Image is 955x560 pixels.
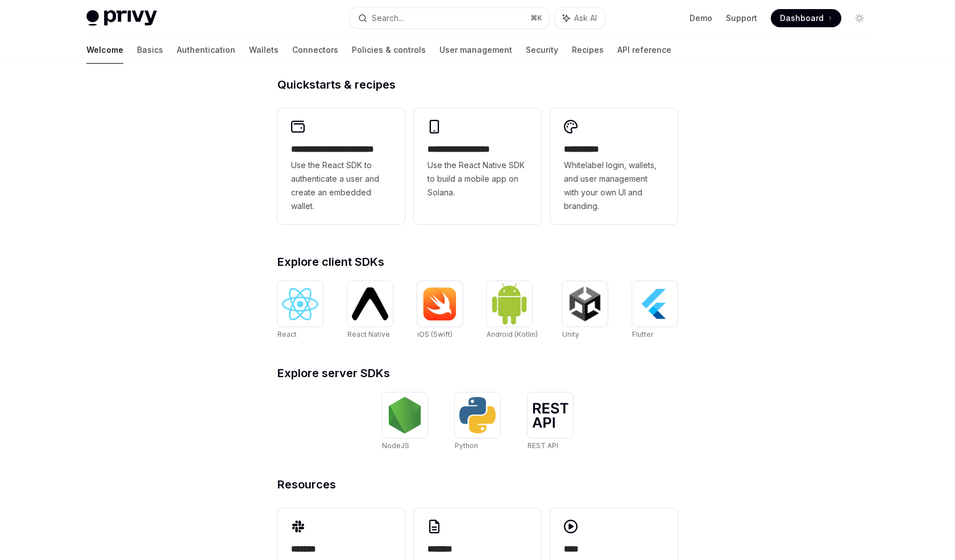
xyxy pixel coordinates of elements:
[352,36,426,64] a: Policies & controls
[86,10,157,26] img: light logo
[491,282,528,325] img: Android (Kotlin)
[574,12,597,24] span: Ask AI
[427,158,528,199] span: Use the React Native SDK to build a mobile app on Solana.
[850,9,869,27] button: Toggle dark mode
[292,36,338,64] a: Connectors
[637,286,673,322] img: Flutter
[422,287,458,321] img: iOS (Swift)
[277,79,396,90] span: Quickstarts & recipes
[564,158,664,213] span: Whitelabel login, wallets, and user management with your own UI and branding.
[347,330,390,338] span: React Native
[417,330,452,338] span: iOS (Swift)
[277,330,297,338] span: React
[726,12,757,24] a: Support
[632,330,653,338] span: Flutter
[562,330,579,338] span: Unity
[387,397,423,433] img: NodeJS
[690,12,712,24] a: Demo
[352,287,388,320] img: React Native
[249,36,279,64] a: Wallets
[455,392,500,452] a: PythonPython
[350,8,549,28] button: Search...⌘K
[530,14,542,23] span: ⌘ K
[532,403,568,428] img: REST API
[487,330,538,338] span: Android (Kotlin)
[572,36,604,64] a: Recipes
[291,158,391,213] span: Use the React SDK to authenticate a user and create an embedded wallet.
[277,281,323,340] a: ReactReact
[277,367,390,379] span: Explore server SDKs
[780,12,824,24] span: Dashboard
[382,392,427,452] a: NodeJSNodeJS
[417,281,463,340] a: iOS (Swift)iOS (Swift)
[487,281,538,340] a: Android (Kotlin)Android (Kotlin)
[347,281,393,340] a: React NativeReact Native
[528,392,573,452] a: REST APIREST API
[86,36,123,64] a: Welcome
[439,36,512,64] a: User management
[550,108,678,224] a: **** *****Whitelabel login, wallets, and user management with your own UI and branding.
[528,441,558,450] span: REST API
[526,36,558,64] a: Security
[372,11,404,25] div: Search...
[277,256,384,268] span: Explore client SDKs
[632,281,678,340] a: FlutterFlutter
[567,286,603,322] img: Unity
[177,36,235,64] a: Authentication
[555,8,605,28] button: Ask AI
[459,397,496,433] img: Python
[771,9,841,27] a: Dashboard
[455,441,478,450] span: Python
[282,288,318,320] img: React
[382,441,409,450] span: NodeJS
[277,479,336,490] span: Resources
[562,281,608,340] a: UnityUnity
[617,36,671,64] a: API reference
[137,36,163,64] a: Basics
[414,108,541,224] a: **** **** **** ***Use the React Native SDK to build a mobile app on Solana.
